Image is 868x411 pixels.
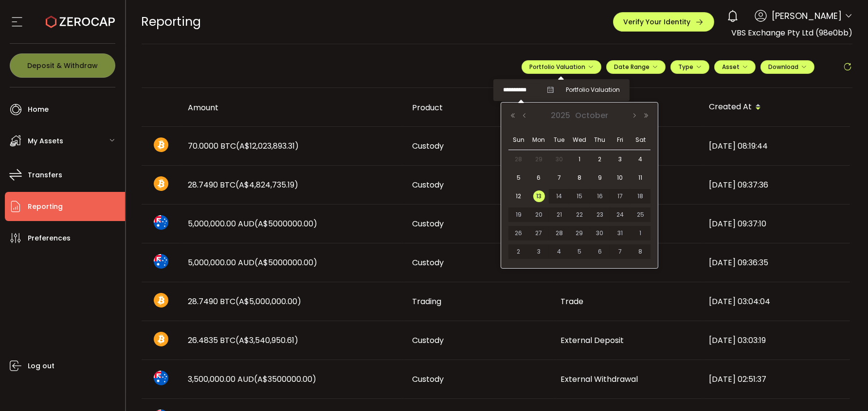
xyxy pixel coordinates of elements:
span: 8 [574,172,585,184]
span: (A$5000000.00) [255,218,318,229]
span: Download [768,63,807,71]
span: 2 [594,154,606,165]
span: Log out [28,359,54,373]
span: Custody [413,374,444,385]
div: [DATE] 03:03:19 [702,335,850,346]
span: Home [28,103,49,117]
span: 70.0000 BTC [188,140,299,152]
span: 19 [513,209,524,221]
span: Asset [722,63,740,71]
img: btc_portfolio.svg [154,137,168,152]
div: [DATE] 09:37:36 [702,179,850,190]
span: 1 [634,227,646,239]
span: 21 [553,209,565,221]
span: Trade [561,296,584,307]
span: 3 [533,246,545,257]
span: 28.7490 BTC [188,179,299,190]
button: Asset [714,60,756,74]
span: (A$4,824,735.19) [236,179,299,190]
span: My Assets [28,134,63,148]
span: 7 [553,172,565,184]
span: 28.7490 BTC [188,296,302,307]
span: External Withdrawal [561,374,638,385]
button: Previous Month [519,112,530,119]
span: Portfolio Valuation [566,86,620,94]
span: External Deposit [561,335,624,346]
div: [DATE] 03:04:04 [702,296,850,307]
div: Product [405,102,553,113]
span: 2025 [548,110,573,121]
span: 5,000,000.00 AUD [188,218,318,229]
span: 8 [634,246,646,257]
span: 30 [553,154,565,165]
span: 6 [594,246,606,257]
span: (A$5,000,000.00) [236,296,302,307]
span: Custody [413,335,444,346]
span: 27 [533,227,545,239]
span: Custody [413,179,444,190]
span: (A$3500000.00) [254,374,317,385]
span: 18 [634,190,646,202]
button: Type [670,60,709,74]
span: 4 [634,154,646,165]
span: 3 [614,154,626,165]
span: (A$3,540,950.61) [236,335,299,346]
button: Date Range [606,60,666,74]
span: 17 [614,190,626,202]
div: [DATE] 09:37:10 [702,218,850,229]
span: 30 [594,227,606,239]
img: aud_portfolio.svg [154,254,168,269]
span: 28 [553,227,565,239]
span: 22 [574,209,585,221]
span: 28 [513,154,524,165]
span: 31 [614,227,626,239]
span: 26.4835 BTC [188,335,299,346]
span: Transfers [28,168,62,182]
th: Wed [569,130,590,150]
span: 1 [574,154,585,165]
span: 2 [513,246,524,257]
button: Portfolio Valuation [522,60,601,74]
span: 7 [614,246,626,257]
button: Next Year [640,112,652,119]
span: 9 [594,172,606,184]
span: 11 [634,172,646,184]
div: [DATE] 02:51:37 [702,374,850,385]
span: 3,500,000.00 AUD [188,374,317,385]
span: 15 [574,190,585,202]
button: Verify Your Identity [613,12,714,32]
span: Portfolio Valuation [529,63,594,71]
span: 6 [533,172,545,184]
span: Reporting [28,200,63,214]
span: 5 [513,172,524,184]
span: 5 [574,246,585,257]
div: [DATE] 08:19:44 [702,140,850,152]
img: btc_portfolio.svg [154,332,168,346]
span: 10 [614,172,626,184]
span: (A$5000000.00) [255,257,318,268]
th: Mon [529,130,549,150]
span: Trading [413,296,442,307]
div: Created At [702,99,850,116]
th: Fri [610,130,631,150]
button: Download [760,60,814,74]
span: 13 [533,190,545,202]
span: Custody [413,257,444,268]
iframe: Chat Widget [755,306,868,411]
span: 12 [513,190,524,202]
span: Date Range [614,63,658,71]
th: Tue [549,130,569,150]
span: Custody [413,218,444,229]
span: (A$12,023,893.31) [236,140,299,152]
span: Type [678,63,702,71]
span: VBS Exchange Pty Ltd (98e0bb) [731,27,852,38]
th: Thu [590,130,610,150]
span: 20 [533,209,545,221]
span: October [573,110,611,121]
button: Next Month [629,112,640,119]
span: 26 [513,227,524,239]
th: Sun [508,130,529,150]
span: 16 [594,190,606,202]
span: Verify Your Identity [623,18,690,25]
